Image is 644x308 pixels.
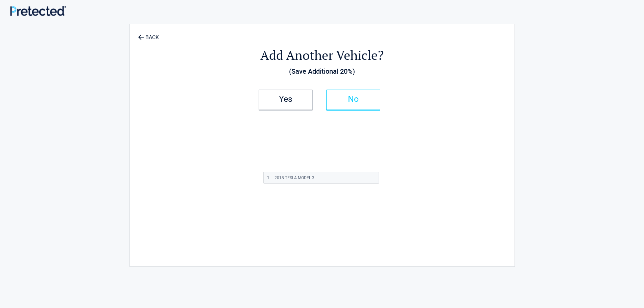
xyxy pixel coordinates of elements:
h2: Add Another Vehicle? [167,47,477,64]
img: Main Logo [10,6,66,16]
a: Delete [369,175,374,180]
h2: No [333,97,373,101]
a: BACK [137,28,160,40]
h2: Yes [266,97,306,101]
span: 1 | [267,175,271,180]
h2: 2018 TESLA MODEL 3 [267,174,314,182]
h3: (Save Additional 20%) [167,66,477,77]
